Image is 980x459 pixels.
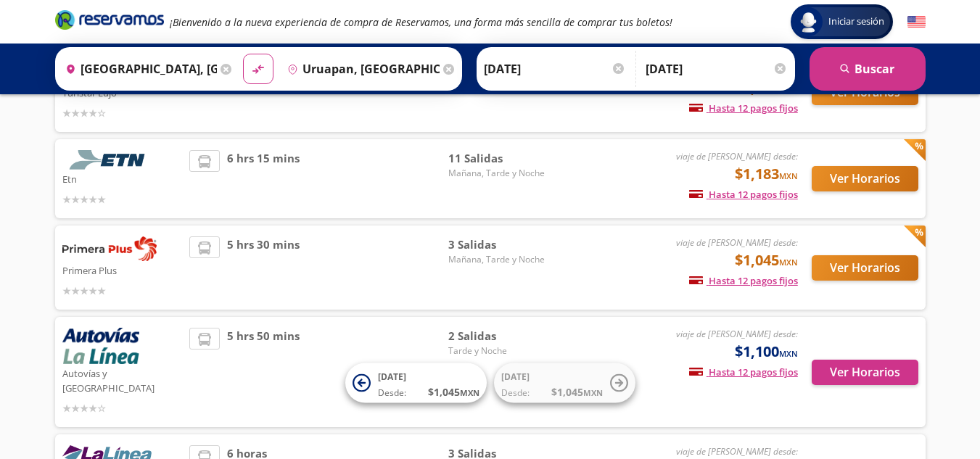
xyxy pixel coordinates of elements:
span: Hasta 12 pagos fijos [689,188,798,201]
span: 5 hrs 30 mins [227,236,300,299]
span: $1,045 [735,249,798,271]
a: Brand Logo [55,9,164,35]
button: Buscar [810,47,926,91]
small: MXN [779,348,798,359]
input: Buscar Destino [281,51,440,87]
span: Tarde y Noche [448,344,550,357]
span: Mañana, Tarde y Noche [448,167,550,180]
small: MXN [779,257,798,268]
span: Hasta 12 pagos fijos [689,102,798,115]
span: 2 Salidas [448,328,550,344]
span: Desde: [501,386,530,400]
img: Etn [62,150,157,170]
span: Iniciar sesión [823,15,890,29]
button: [DATE]Desde:$1,045MXN [345,363,487,403]
em: ¡Bienvenido a la nueva experiencia de compra de Reservamos, una forma más sencilla de comprar tus... [170,15,672,29]
input: Buscar Origen [59,51,218,87]
span: Hasta 12 pagos fijos [689,365,798,379]
em: viaje de [PERSON_NAME] desde: [676,150,798,162]
button: Ver Horarios [812,360,918,385]
button: Ver Horarios [812,255,918,281]
span: 6 hrs 15 mins [227,150,300,207]
input: Opcional [646,51,788,87]
span: Mañana, Tarde y Noche [448,253,550,266]
p: Autovías y [GEOGRAPHIC_DATA] [62,364,183,395]
small: MXN [460,387,479,398]
img: Autovías y La Línea [62,328,139,364]
span: 11 Salidas [448,150,550,167]
span: 5 hrs 50 mins [227,328,300,416]
span: Desde: [378,386,406,400]
i: Brand Logo [55,9,164,30]
input: Elegir Fecha [484,51,626,87]
span: $1,100 [735,341,798,363]
em: viaje de [PERSON_NAME] desde: [676,328,798,340]
span: $1,183 [735,163,798,185]
span: [DATE] [501,371,530,383]
em: viaje de [PERSON_NAME] desde: [676,445,798,458]
span: [DATE] [378,371,406,383]
span: Hasta 12 pagos fijos [689,274,798,287]
em: viaje de [PERSON_NAME] desde: [676,236,798,249]
small: MXN [779,170,798,181]
button: [DATE]Desde:$1,045MXN [494,363,635,403]
span: $ 1,045 [428,384,479,400]
small: MXN [583,387,603,398]
button: English [907,13,926,31]
p: Primera Plus [62,261,183,278]
button: Ver Horarios [812,166,918,191]
span: 3 Salidas [448,236,550,253]
span: $ 1,045 [551,384,603,400]
p: Etn [62,170,183,187]
img: Primera Plus [62,236,157,261]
